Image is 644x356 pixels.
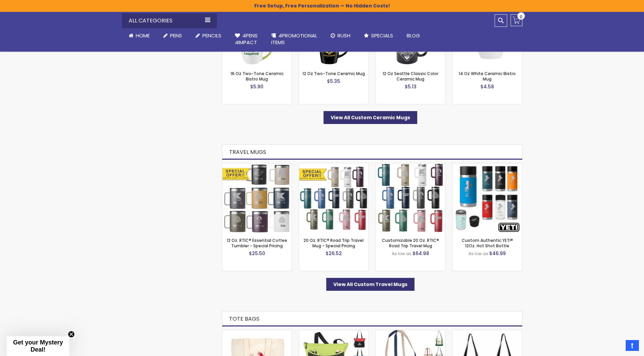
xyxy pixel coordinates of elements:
[453,163,522,233] img: Custom Authentic YETI® 12Oz. Hot Shot Bottle
[299,163,368,233] img: 20 Oz. RTIC® Road Trip Travel Mug - Special Pricing
[480,83,494,90] span: $4.58
[202,32,221,39] span: Pencils
[222,144,522,160] h2: Travel Mugs
[382,237,439,249] a: Customizable 20 Oz. RTIC® Road Trip Travel Mug
[407,32,420,39] span: Blog
[333,281,407,288] span: View All Custom Travel Mugs
[453,163,522,169] a: Custom Authentic YETI® 12Oz. Hot Shot Bottle
[357,28,400,43] a: Specials
[324,111,417,124] a: View All Custom Ceramic Mugs
[327,78,340,85] span: $5.35
[376,330,445,336] a: Custom Small Accent Boat Classic Tote Bag
[371,32,393,39] span: Specials
[489,250,506,257] span: $46.99
[235,32,258,46] span: 4Pens 4impact
[222,330,292,336] a: Personalized Natural 4 oz. Cotton Natural Economy Tote Bag
[189,28,228,43] a: Pencils
[405,83,417,90] span: $5.13
[264,28,324,50] a: 4PROMOTIONALITEMS
[227,237,287,249] a: 12 Oz. RTIC® Essential Coffee Tumbler - Special Pricing
[392,251,411,256] span: As low as
[324,28,357,43] a: Rush
[400,28,427,43] a: Blog
[222,163,292,169] a: 12 Oz. RTIC® Essential Coffee Tumbler - Special Pricing
[303,237,364,249] a: 20 Oz. RTIC® Road Trip Travel Mug - Special Pricing
[122,13,217,28] div: All Categories
[7,336,69,356] div: Get your Mystery Deal!Close teaser
[122,28,157,43] a: Home
[222,311,522,326] h2: Tote Bags
[326,250,342,257] span: $26.52
[331,114,410,121] span: View All Custom Ceramic Mugs
[170,32,182,39] span: Pens
[412,250,429,257] span: $64.98
[462,237,513,249] a: Custom Authentic YETI® 12Oz. Hot Shot Bottle
[468,251,488,256] span: As low as
[326,278,415,291] a: View All Custom Travel Mugs
[136,32,150,39] span: Home
[13,339,63,353] span: Get your Mystery Deal!
[376,163,445,233] img: Customizable 20 Oz. RTIC® Road Trip Travel Mug
[588,338,644,356] iframe: Google Customer Reviews
[520,14,522,20] span: 0
[299,163,368,169] a: 20 Oz. RTIC® Road Trip Travel Mug - Special Pricing
[453,330,522,336] a: Oslo - Quad-Handle Non-Woven Shopping Tote Bag
[222,163,292,233] img: 12 Oz. RTIC® Essential Coffee Tumbler - Special Pricing
[383,71,438,82] a: 12 Oz Seattle Classic Color Ceramic Mug
[337,32,350,39] span: Rush
[302,71,365,76] a: 12 Oz Two-Tone Ceramic Mug
[271,32,317,46] span: 4PROMOTIONAL ITEMS
[376,163,445,169] a: Customizable 20 Oz. RTIC® Road Trip Travel Mug
[249,250,265,257] span: $25.50
[228,28,264,50] a: 4Pens4impact
[299,330,368,336] a: TranSport It Custom Tote Bag
[250,83,263,90] span: $5.90
[157,28,189,43] a: Pens
[459,71,516,82] a: 14 Oz White Ceramic Bistro Mug
[68,331,75,338] button: Close teaser
[511,14,522,26] a: 0
[231,71,283,82] a: 16 Oz Two-Tone Ceramic Bistro Mug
